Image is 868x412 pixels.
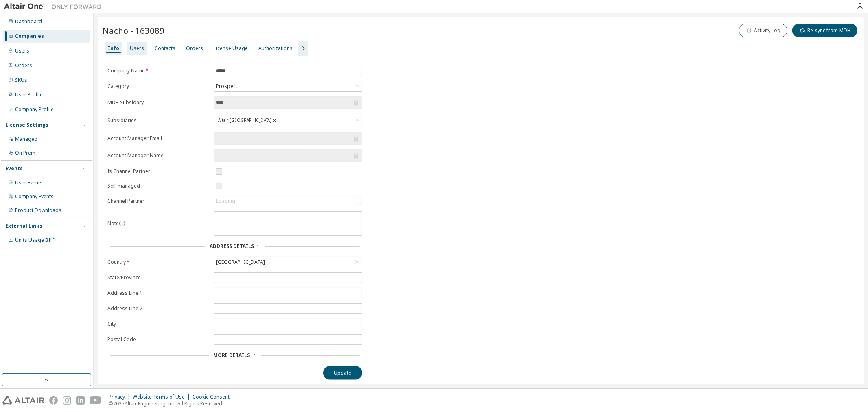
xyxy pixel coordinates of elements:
img: altair_logo.svg [2,396,44,405]
div: Info [108,45,119,52]
div: License Usage [214,45,248,52]
label: Address Line 2 [107,305,209,312]
span: Nacho - 163089 [103,25,164,36]
div: Orders [15,62,32,69]
div: Orders [186,45,203,52]
div: License Settings [5,122,48,128]
div: Users [15,48,29,54]
img: Altair One [4,2,106,11]
div: Loading... [216,198,239,204]
img: linkedin.svg [76,396,85,405]
div: Company Profile [15,106,54,113]
span: Address Details [210,243,254,250]
label: Postal Code [107,336,209,343]
label: Company Name [107,68,209,74]
div: Dashboard [15,18,42,25]
div: Product Downloads [15,207,61,214]
img: instagram.svg [63,396,71,405]
label: Channel Partner [107,198,209,204]
div: User Events [15,180,43,186]
div: Events [5,165,23,172]
div: Contacts [155,45,175,52]
div: [GEOGRAPHIC_DATA] [215,258,266,267]
div: Website Terms of Use [133,394,192,400]
label: MDH Subsidary [107,99,209,106]
div: Prospect [214,81,362,91]
div: Loading... [214,196,362,206]
div: [GEOGRAPHIC_DATA] [214,257,362,267]
div: User Profile [15,92,43,98]
span: More Details [214,352,250,359]
button: Update [323,366,362,380]
div: Privacy [109,394,133,400]
div: Authorizations [258,45,293,52]
button: Re-sync from MDH [792,24,857,37]
label: Category [107,83,209,90]
div: Users [130,45,144,52]
label: Account Manager Name [107,152,209,159]
img: facebook.svg [49,396,58,405]
div: Companies [15,33,44,39]
div: External Links [5,223,42,229]
div: Cookie Consent [192,394,234,400]
label: Country [107,259,209,265]
label: Is Channel Partner [107,168,209,175]
label: State/Province [107,274,209,281]
div: Managed [15,136,37,142]
label: Subsidiaries [107,117,209,124]
label: Self-managed [107,183,209,189]
p: © 2025 Altair Engineering, Inc. All Rights Reserved. [109,400,234,407]
label: Address Line 1 [107,290,209,296]
img: youtube.svg [90,396,101,405]
label: Note [107,220,119,227]
button: Activity Log [739,24,787,37]
label: City [107,321,209,327]
span: Units Usage BI [15,237,55,243]
div: Company Events [15,193,54,200]
div: Altair [GEOGRAPHIC_DATA] [216,116,280,125]
label: Account Manager Email [107,135,209,142]
div: Prospect [215,82,238,91]
button: information [119,220,125,227]
div: SKUs [15,77,27,83]
div: Altair [GEOGRAPHIC_DATA] [214,114,362,127]
div: On Prem [15,150,35,156]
